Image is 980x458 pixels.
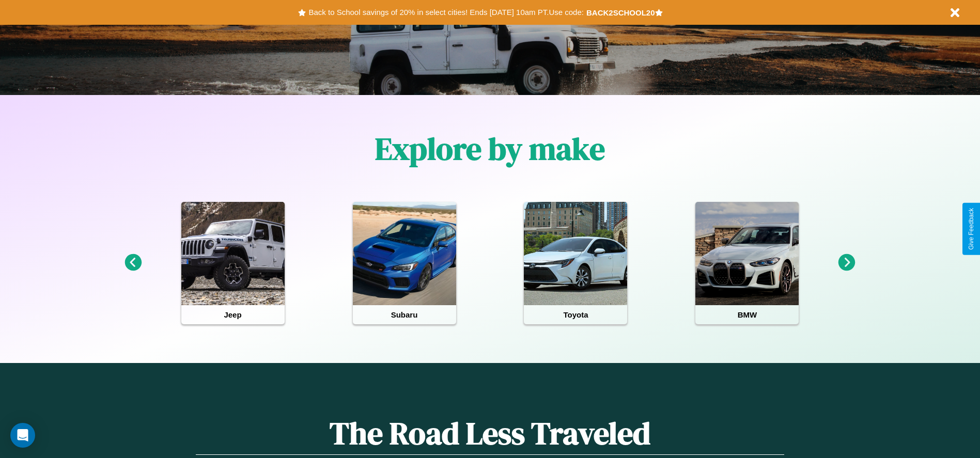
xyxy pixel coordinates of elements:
h4: Jeep [181,305,285,324]
h1: Explore by make [375,128,605,170]
div: Open Intercom Messenger [10,423,35,448]
h4: BMW [695,305,799,324]
button: Back to School savings of 20% in select cities! Ends [DATE] 10am PT.Use code: [306,5,586,20]
div: Give Feedback [968,208,975,250]
b: BACK2SCHOOL20 [586,8,655,17]
h1: The Road Less Traveled [196,412,784,455]
h4: Toyota [524,305,627,324]
h4: Subaru [353,305,456,324]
